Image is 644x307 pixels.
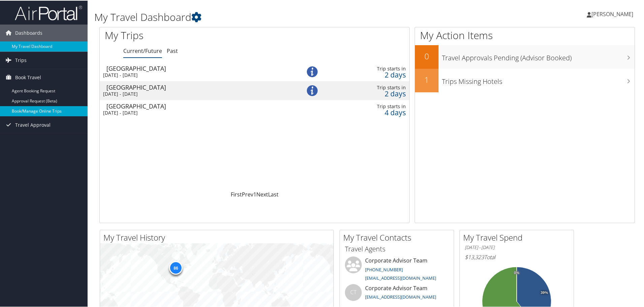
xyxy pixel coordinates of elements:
[342,256,452,283] li: Corporate Advisor Team
[463,231,574,243] h2: My Travel Spend
[123,47,162,54] a: Current/Future
[442,49,635,62] h3: Travel Approvals Pending (Advisor Booked)
[103,90,283,96] div: [DATE] - [DATE]
[338,84,406,90] div: Trip starts in
[106,65,286,71] div: [GEOGRAPHIC_DATA]
[256,190,268,197] a: Next
[541,290,548,294] tspan: 39%
[587,3,640,24] a: [PERSON_NAME]
[103,109,283,115] div: [DATE] - [DATE]
[106,102,286,109] div: [GEOGRAPHIC_DATA]
[345,244,449,253] h3: Travel Agents
[415,28,635,42] h1: My Action Items
[268,190,279,197] a: Last
[591,10,633,17] span: [PERSON_NAME]
[465,253,569,260] h6: Total
[365,274,436,280] a: [EMAIL_ADDRESS][DOMAIN_NAME]
[106,84,286,90] div: [GEOGRAPHIC_DATA]
[338,103,406,109] div: Trip starts in
[342,283,452,305] li: Corporate Advisor Team
[415,68,635,92] a: 1Trips Missing Hotels
[514,270,519,274] tspan: 0%
[365,293,436,299] a: [EMAIL_ADDRESS][DOMAIN_NAME]
[169,260,183,274] div: 86
[307,66,318,76] img: alert-flat-solid-info.png
[415,50,439,61] h2: 0
[338,65,406,71] div: Trip starts in
[365,266,403,272] a: [PHONE_NUMBER]
[442,73,635,86] h3: Trips Missing Hotels
[253,190,256,197] a: 1
[415,73,439,85] h2: 1
[167,47,178,54] a: Past
[15,4,82,20] img: airportal-logo.png
[338,71,406,77] div: 2 days
[103,71,283,78] div: [DATE] - [DATE]
[338,90,406,96] div: 2 days
[465,244,569,250] h6: [DATE] - [DATE]
[343,231,454,243] h2: My Travel Contacts
[15,68,41,85] span: Book Travel
[242,190,253,197] a: Prev
[15,116,51,133] span: Travel Approval
[231,190,242,197] a: First
[415,44,635,68] a: 0Travel Approvals Pending (Advisor Booked)
[105,28,275,42] h1: My Trips
[103,231,333,243] h2: My Travel History
[465,253,484,260] span: $13,323
[338,109,406,115] div: 4 days
[307,85,318,95] img: alert-flat-solid-info.png
[15,51,27,68] span: Trips
[15,24,42,41] span: Dashboards
[345,283,362,300] div: CT
[94,9,458,24] h1: My Travel Dashboard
